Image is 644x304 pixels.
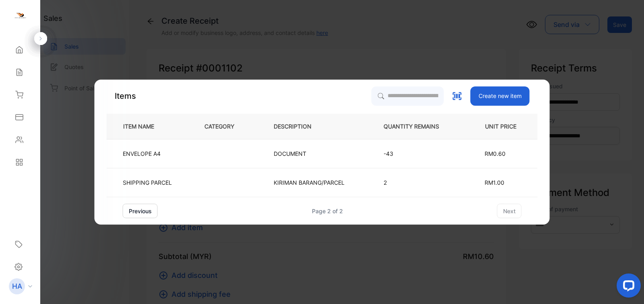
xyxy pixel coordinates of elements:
[123,204,158,218] button: previous
[274,178,345,187] p: KIRIMAN BARANG/PARCEL
[610,270,644,304] iframe: LiveChat chat widget
[274,122,324,131] p: DESCRIPTION
[115,90,136,102] p: Items
[497,204,522,218] button: next
[12,281,22,292] p: HA
[471,86,530,106] button: Create new item
[120,122,167,131] p: ITEM NAME
[204,122,247,131] p: CATEGORY
[123,149,161,158] p: ENVELOPE A4
[485,179,504,186] span: RM1.00
[123,178,172,187] p: SHIPPING PARCEL
[312,207,343,215] div: Page 2 of 2
[384,178,452,187] p: 2
[479,122,524,131] p: UNIT PRICE
[274,149,306,158] p: DOCUMENT
[14,10,26,22] img: logo
[485,150,506,157] span: RM0.60
[384,122,452,131] p: QUANTITY REMAINS
[384,149,452,158] p: -43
